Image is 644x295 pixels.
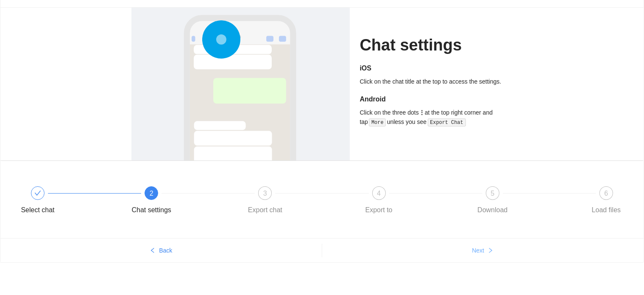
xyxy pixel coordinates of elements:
[377,190,381,197] span: 4
[592,203,621,217] div: Load files
[127,186,240,217] div: 2Chat settings
[354,186,468,217] div: 4Export to
[369,118,386,127] code: More
[477,203,507,217] div: Download
[605,190,608,197] span: 6
[150,190,153,197] span: 2
[360,35,513,55] h1: Chat settings
[159,246,172,255] span: Back
[488,247,493,254] span: right
[240,186,354,217] div: 3Export chat
[360,108,513,127] div: Click on the three dots at the top right corner and tap unless you see
[428,118,466,127] code: Export Chat
[0,244,322,257] button: leftBack
[248,203,282,217] div: Export chat
[582,186,631,217] div: 6Load files
[34,190,41,197] span: check
[150,247,156,254] span: left
[132,203,171,217] div: Chat settings
[360,94,513,104] h5: Android
[365,203,393,217] div: Export to
[491,190,494,197] span: 5
[419,109,425,116] b: ⋮
[322,244,644,257] button: Nextright
[263,190,267,197] span: 3
[360,77,513,86] div: Click on the chat title at the top to access the settings.
[13,186,127,217] div: Select chat
[360,63,513,73] h5: iOS
[472,246,484,255] span: Next
[468,186,582,217] div: 5Download
[21,203,54,217] div: Select chat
